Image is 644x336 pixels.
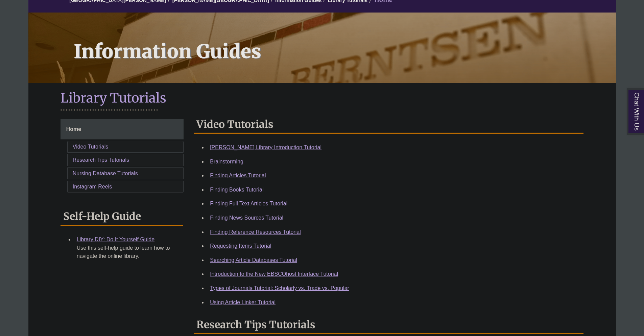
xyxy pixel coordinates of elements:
div: Guide Page Menu [61,119,184,194]
a: Research Tips Tutorials [73,157,129,163]
a: Nursing Database Tutorials [73,171,138,176]
h2: Video Tutorials [194,116,583,134]
a: Searching Article Databases Tutorial [210,257,297,263]
h1: Library Tutorials [61,90,584,108]
h1: Information Guides [66,13,616,74]
a: Information Guides [28,13,616,83]
a: Instagram Reels [73,184,112,189]
a: Finding News Sources Tutorial [210,215,283,221]
a: Home [61,119,184,139]
a: Using Article Linker Tutorial [210,299,276,305]
a: Types of Journals Tutorial: Scholarly vs. Trade vs. Popular [210,285,349,291]
a: Brainstorming [210,159,243,164]
a: [PERSON_NAME] Library Introduction Tutorial [210,144,321,150]
a: Requesting Items Tutorial [210,243,271,249]
a: Finding Articles Tutorial [210,173,266,178]
a: Introduction to the New EBSCOhost Interface Tutorial [210,271,338,277]
h2: Self-Help Guide [61,208,183,226]
a: Finding Reference Resources Tutorial [210,229,301,235]
a: Finding Full Text Articles Tutorial [210,201,287,206]
div: Use this self-help guide to learn how to navigate the online library. [77,244,177,260]
h2: Research Tips Tutorials [194,316,583,334]
a: Finding Books Tutorial [210,187,263,193]
span: Home [66,126,81,132]
a: Video Tutorials [73,144,109,150]
a: Library DIY: Do It Yourself Guide [77,237,154,242]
